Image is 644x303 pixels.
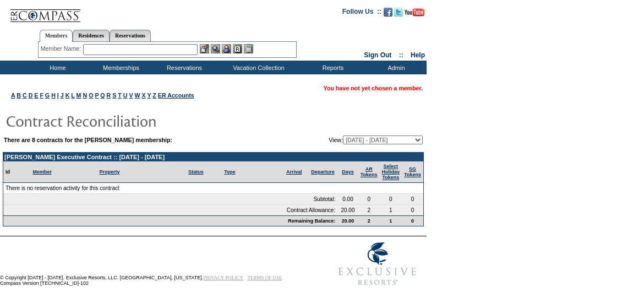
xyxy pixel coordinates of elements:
img: pgTtlContractReconciliation.gif [6,110,226,132]
a: L [71,92,74,99]
td: Vacation Collection [215,61,300,74]
td: 0.00 [337,194,358,205]
a: Member [32,169,52,175]
a: V [129,92,133,99]
td: [PERSON_NAME] Executive Contract :: [DATE] - [DATE] [3,153,423,161]
td: 2 [358,205,380,215]
a: E [34,92,38,99]
img: b_edit.gif [200,44,209,53]
td: View: [273,136,423,144]
a: SGTokens [404,166,421,177]
td: 0 [380,194,402,205]
a: Follow us on Twitter [394,11,403,18]
td: Reports [300,61,363,74]
a: Help [411,51,425,59]
a: S [112,92,116,99]
a: Become our fan on Facebook [384,11,392,18]
td: 1 [380,215,402,226]
td: 0 [402,205,423,215]
a: ER Accounts [158,92,194,99]
img: Impersonate [222,44,231,53]
a: C [23,92,27,99]
a: D [29,92,33,99]
a: Property [100,169,120,175]
td: Contract Allowance: [3,205,337,215]
td: Memberships [88,61,151,74]
td: 0 [358,194,380,205]
img: Become our fan on Facebook [384,8,392,17]
td: Home [25,61,88,74]
a: Q [100,92,105,99]
td: Follow Us :: [342,7,381,20]
td: 2 [358,215,380,226]
a: ARTokens [361,166,378,177]
a: Members [40,30,73,42]
td: 20.00 [337,205,358,215]
a: Arrival [286,169,302,175]
a: J [61,92,64,99]
a: I [57,92,59,99]
a: Z [152,92,156,99]
a: Y [147,92,151,99]
td: Id [3,161,30,183]
b: There are 8 contracts for the [PERSON_NAME] membership: [4,137,172,143]
td: There is no reservation activity for this contract [3,183,423,194]
a: X [142,92,146,99]
a: O [89,92,93,99]
img: View [211,44,220,53]
img: Reservations [233,44,242,53]
td: Subtotal: [3,194,337,205]
a: PRIVACY POLICY [203,275,243,280]
a: Select HolidayTokens [382,164,400,180]
img: Exclusive Resorts [328,236,427,291]
a: T [118,92,122,99]
img: b_calculator.gif [244,44,253,53]
a: K [66,92,70,99]
div: Member Name: [41,44,83,53]
a: Residences [73,30,110,41]
img: Subscribe to our YouTube Channel [405,8,424,17]
td: 0 [402,215,423,226]
td: Reservations [151,61,215,74]
a: G [45,92,50,99]
a: A [11,92,15,99]
a: P [95,92,99,99]
a: Sign Out [364,51,391,59]
td: 20.00 [337,215,358,226]
a: Type [224,169,235,175]
a: Departure [311,169,335,175]
a: N [83,92,87,99]
td: 1 [380,205,402,215]
a: U [123,92,128,99]
a: Days [342,169,354,175]
td: 0 [402,194,423,205]
img: Follow us on Twitter [394,8,403,17]
a: F [40,92,43,99]
a: Reservations [110,30,151,41]
a: W [135,92,140,99]
a: R [107,92,111,99]
a: Subscribe to our YouTube Channel [405,11,424,18]
span: You have not yet chosen a member. [324,85,423,91]
a: M [77,92,81,99]
td: Remaining Balance: [3,215,337,226]
a: Status [188,169,204,175]
span: :: [399,51,403,59]
a: TERMS OF USE [248,275,282,280]
a: H [51,92,56,99]
a: B [17,92,21,99]
td: Admin [363,61,427,74]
